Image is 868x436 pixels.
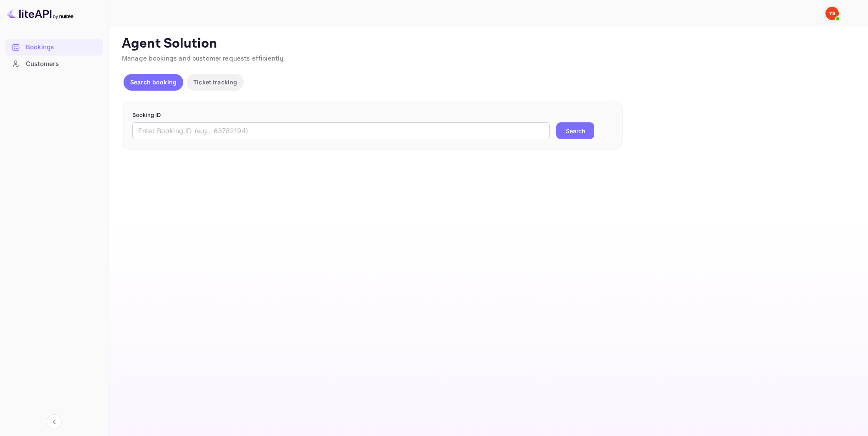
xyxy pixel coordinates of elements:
img: Yandex Support [825,7,839,20]
p: Search booking [130,78,177,86]
span: Manage bookings and customer requests efficiently. [122,54,285,63]
div: Bookings [26,43,99,52]
p: Ticket tracking [193,78,237,86]
div: Customers [26,59,99,69]
a: Customers [5,56,103,71]
p: Booking ID [132,111,612,119]
div: Bookings [5,39,103,56]
a: Bookings [5,39,103,55]
input: Enter Booking ID (e.g., 63782194) [132,122,550,139]
button: Collapse navigation [47,414,62,429]
img: LiteAPI logo [7,7,73,20]
p: Agent Solution [122,35,853,52]
button: Search [556,122,594,139]
div: Customers [5,56,103,72]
